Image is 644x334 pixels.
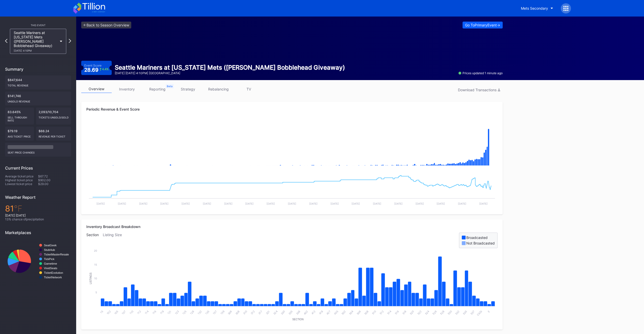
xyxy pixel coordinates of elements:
div: Inventory Broadcast Breakdown [86,224,498,229]
text: 514 [387,310,392,315]
div: Event Score [84,64,102,67]
div: 81 [5,204,71,214]
text: TickPick [44,257,55,261]
text: 317 [258,310,263,315]
text: 512 [379,310,384,315]
div: Seattle Mariners at [US_STATE] Mets ([PERSON_NAME] Bobblehead Giveaway) [14,31,57,52]
text: 324 [273,310,278,315]
text: [DATE] [352,202,360,205]
text: 125 [182,310,187,315]
div: 28.69 [84,67,109,72]
text: 132 [197,310,202,315]
text: TicketEvolution [44,271,63,274]
text: 528 [439,310,445,315]
text: [DATE] [96,202,105,205]
text: [DATE] [458,202,466,205]
text: 506 [356,310,361,315]
text: 508 [364,310,369,315]
text: 306 [227,310,233,315]
text: 15 [94,263,97,266]
text: 105 [113,310,119,315]
div: $67.72 [38,174,71,178]
text: 15 [100,310,104,314]
svg: Chart title [86,120,498,171]
text: [DATE] [139,202,147,205]
text: 335 [288,310,293,315]
div: Highest ticket price [5,178,38,182]
div: Marketplaces [5,230,71,235]
text: [DATE] [203,202,211,205]
text: 402 [303,310,308,315]
div: seat price changes [8,149,69,154]
text: 123 [174,310,179,315]
button: Download Transactions [455,86,503,93]
div: Total Revenue [8,82,69,87]
text: 435 [333,310,339,315]
div: Revenue per ticket [39,133,69,138]
text: 522 [417,310,422,315]
text: 116 [152,310,157,315]
text: [DATE] [309,202,318,205]
text: 537 [470,310,475,315]
text: 330 [280,310,286,315]
text: 504 [349,310,354,315]
text: 10 [94,277,97,280]
text: 427 [326,310,331,315]
text: CADI [476,310,483,316]
text: 20 [94,249,97,252]
text: [DATE] [160,202,169,205]
div: Lowest ticket price [5,182,38,186]
div: 4.4 % [102,68,109,71]
text: 121 [167,310,172,315]
text: Gametime [44,262,57,265]
div: 2,093/10,704 [36,108,71,125]
text: 502 [341,310,346,315]
a: reporting [142,85,173,93]
text: [DATE] [118,202,126,205]
text: 112 [137,310,142,315]
svg: Chart title [5,239,71,283]
div: Seattle Mariners at [US_STATE] Mets ([PERSON_NAME] Bobblehead Giveaway) [115,64,345,71]
text: 135 [205,310,210,315]
svg: Chart title [86,171,498,209]
text: 418 [318,310,324,315]
text: 518 [402,310,407,315]
text: 535 [462,310,468,315]
text: [DATE] [245,202,254,205]
text: 119 [159,310,164,315]
text: 412 [311,310,316,315]
text: TicketNetwork [44,276,62,279]
div: $66.24 [36,127,71,141]
div: Sell Through Rate [8,114,31,122]
div: Tickets Unsold/Sold [39,114,69,119]
div: Download Transactions [458,88,500,92]
text: [DATE] [437,202,445,205]
text: [DATE] [267,202,275,205]
div: $29.00 [38,182,71,186]
div: Not Broadcasted [466,241,495,245]
div: Periodic Revenue & Event Score [86,107,498,111]
text: 524 [424,310,430,315]
text: 107 [121,310,126,315]
text: 308 [235,310,240,315]
text: 526 [432,310,437,315]
a: TV [234,85,264,93]
div: 83.645% [5,108,34,125]
text: [DATE] [181,202,190,205]
text: [DATE] [330,202,339,205]
span: ℉ [14,204,22,214]
div: Summary [5,67,71,72]
a: rebalancing [203,85,234,93]
div: [DATE] 4:10PM [14,49,57,52]
text: 137 [212,310,218,315]
text: 5 [95,291,97,294]
div: Current Prices [5,165,71,171]
text: SeatGeek [44,244,57,247]
div: $902.00 [38,178,71,182]
text: Listings [89,272,92,284]
text: Section [292,318,303,321]
text: [DATE] [288,202,296,205]
a: inventory [112,85,142,93]
text: StubHub [44,248,55,251]
div: Avg ticket price [8,133,31,138]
